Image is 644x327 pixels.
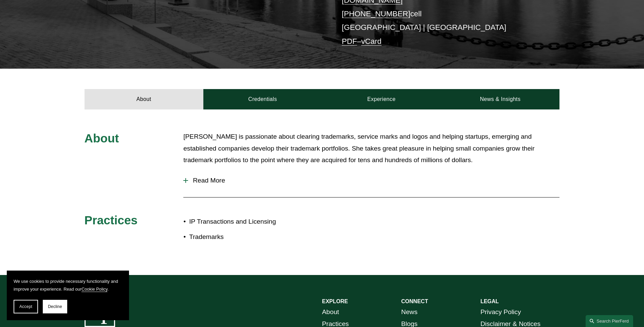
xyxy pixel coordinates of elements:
a: News [401,306,418,318]
button: Decline [43,300,67,313]
span: Practices [85,213,138,227]
a: News & Insights [441,89,559,109]
strong: CONNECT [401,298,428,304]
span: Read More [188,177,559,184]
span: About [85,132,119,145]
a: Search this site [586,315,633,327]
a: [PHONE_NUMBER] [342,10,410,18]
section: Cookie banner [7,271,129,320]
p: We use cookies to provide necessary functionality and improve your experience. Read our . [14,277,122,293]
p: [PERSON_NAME] is passionate about clearing trademarks, service marks and logos and helping startu... [183,131,559,166]
button: Read More [183,172,559,189]
a: PDF [342,37,357,46]
strong: LEGAL [480,298,499,304]
span: Accept [19,304,32,309]
a: About [322,306,339,318]
a: Cookie Policy [81,287,108,292]
p: Trademarks [189,231,322,243]
a: Credentials [203,89,322,109]
p: IP Transactions and Licensing [189,216,322,228]
a: About [85,89,203,109]
button: Accept [14,300,38,313]
a: vCard [361,37,382,46]
span: Decline [48,304,62,309]
a: Privacy Policy [480,306,521,318]
a: Experience [322,89,441,109]
strong: EXPLORE [322,298,348,304]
